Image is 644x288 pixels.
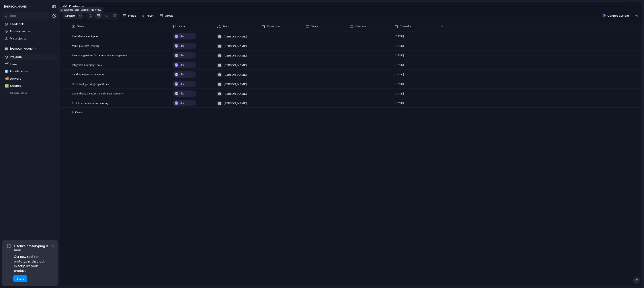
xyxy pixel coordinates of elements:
[72,100,108,105] span: Real-time collaboration scoring
[10,22,56,26] span: Feedback
[180,63,184,67] span: Idea
[59,7,103,13] div: Create parent item in this view
[400,24,412,29] span: Created at
[224,82,247,86] span: [PERSON_NAME]
[62,12,77,19] button: Create
[5,62,8,67] div: 🌱
[394,101,404,105] span: [DATE]
[224,63,247,67] span: [PERSON_NAME]
[128,14,136,18] span: Fields
[224,72,247,77] span: [PERSON_NAME]
[394,44,404,48] span: [DATE]
[2,90,58,96] button: Create view
[5,83,8,88] div: ✅
[10,29,56,34] span: Prototypes
[217,34,222,39] div: 🏢
[10,76,56,81] span: Delivery
[217,53,222,58] div: 🏢
[311,24,319,29] span: Owner
[607,14,629,18] span: Connect Linear
[2,28,58,35] a: Prototypes
[180,72,184,77] span: Idea
[224,34,247,39] span: [PERSON_NAME]
[77,24,84,29] span: Name
[14,254,51,273] span: Our new tool for prototypes that look exactly like your product.
[180,91,184,96] span: Idea
[72,91,123,96] span: Redundancy measures and disaster recovery
[4,69,8,74] button: 🧊
[147,14,154,18] span: Filter
[217,44,222,48] div: 🏢
[217,92,222,96] div: 🏢
[10,62,56,67] span: Ideas
[72,62,102,67] span: Integrated Learning Tools
[4,47,8,51] div: 🏢
[72,81,109,86] span: Cross-tool querying capabilities
[224,44,247,48] span: [PERSON_NAME]
[4,62,8,67] button: 🌱
[10,69,56,74] span: Prioritization
[65,14,75,18] span: Create
[394,72,404,77] span: [DATE]
[2,21,58,27] a: Feedback
[2,54,58,60] a: Projects
[180,44,184,48] span: Idea
[10,55,56,59] span: Projects
[75,110,83,114] span: Create
[68,3,85,11] span: Projects
[217,63,222,67] div: 🏢
[51,243,56,249] button: Dismiss
[121,12,138,19] button: Fields
[4,76,8,81] button: 🚚
[16,276,24,281] span: Start
[178,24,185,29] span: Status
[355,24,367,29] span: Customer
[2,3,34,10] button: [PERSON_NAME]
[394,91,404,96] span: [DATE]
[10,91,27,95] span: Create view
[180,82,184,86] span: Idea
[217,82,222,86] div: 🏢
[4,84,8,88] button: ✅
[394,53,404,58] span: [DATE]
[180,53,184,58] span: Idea
[217,101,222,106] div: 🏢
[72,53,127,58] span: Smart suggestions for permissions management
[5,76,8,81] div: 🚚
[224,92,247,96] span: [PERSON_NAME]
[5,69,8,74] div: 🧊
[2,68,58,75] a: 🧊Prioritization
[224,101,247,106] span: [PERSON_NAME]
[223,24,229,29] span: Team
[10,84,56,88] span: Shipped
[601,12,631,19] button: Connect Linear
[394,82,404,86] span: [DATE]
[157,12,176,19] button: Group
[165,14,174,18] span: Group
[140,12,156,19] button: Filter
[72,72,104,77] span: Landing Page Optimization
[394,63,404,67] span: [DATE]
[180,101,184,105] span: Idea
[2,75,58,82] a: 🚚Delivery
[394,34,404,39] span: [DATE]
[72,33,100,39] span: Multi-language Support
[14,244,51,252] span: Lifelike prototyping is here
[2,35,58,42] a: My projects
[10,36,56,41] span: My projects
[13,275,27,282] button: Start
[217,72,222,77] div: 🏢
[180,34,184,39] span: Idea
[72,43,99,48] span: Multi-platform Syncing
[2,45,58,52] button: 🏢[PERSON_NAME]
[4,4,27,9] span: [PERSON_NAME]
[2,61,58,68] a: 🌱Ideas
[267,24,280,29] span: Target date
[2,82,58,89] a: ✅Shipped
[224,53,247,58] span: [PERSON_NAME]
[10,47,33,51] span: [PERSON_NAME]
